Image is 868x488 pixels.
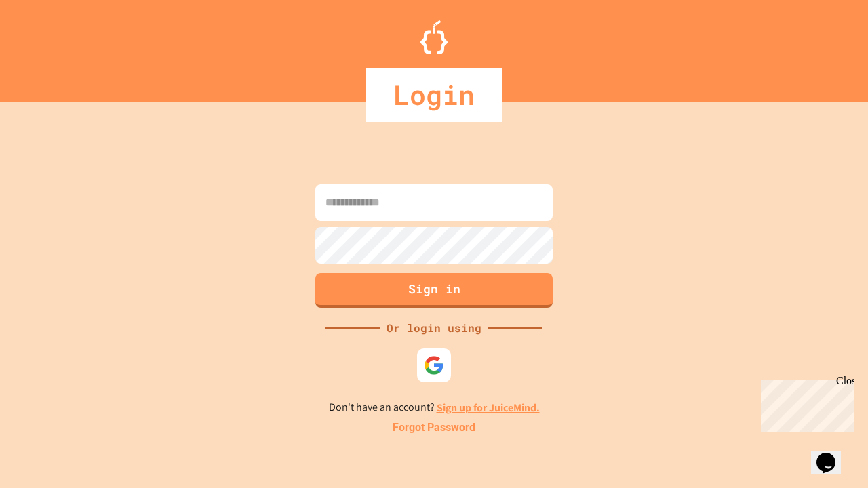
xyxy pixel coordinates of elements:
a: Sign up for JuiceMind. [437,401,540,415]
button: Sign in [315,273,553,308]
img: Logo.svg [420,20,448,54]
div: Login [366,68,502,122]
div: Or login using [380,320,488,336]
iframe: chat widget [811,434,854,474]
a: Forgot Password [393,420,475,436]
p: Don't have an account? [329,399,540,416]
img: google-icon.svg [424,355,444,375]
iframe: chat widget [755,375,854,432]
div: Chat with us now!Close [5,5,94,86]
